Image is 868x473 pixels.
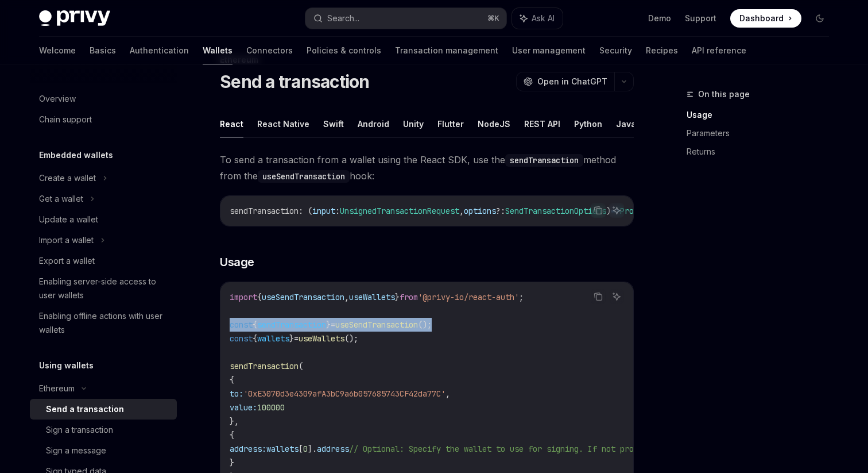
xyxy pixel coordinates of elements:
[220,254,254,270] span: Usage
[39,171,96,185] div: Create a wallet
[30,251,177,271] a: Export a wallet
[257,110,309,137] button: React Native
[30,109,177,130] a: Chain support
[344,292,349,302] span: ,
[257,402,285,413] span: 100000
[335,206,340,216] span: :
[46,444,106,457] div: Sign a message
[574,110,602,137] button: Python
[230,430,234,440] span: {
[326,320,331,330] span: }
[685,13,716,24] a: Support
[253,333,257,344] span: {
[687,124,838,143] a: Parameters
[646,37,678,64] a: Recipes
[299,361,303,371] span: (
[203,37,232,64] a: Wallets
[30,89,177,109] a: Overview
[243,389,445,399] span: '0xE3070d3e4309afA3bC9a6b057685743CF42da77C'
[308,444,317,454] span: ].
[230,361,299,371] span: sendTransaction
[537,76,607,87] span: Open in ChatGPT
[299,444,303,454] span: [
[299,206,312,216] span: : (
[512,37,586,64] a: User management
[698,87,750,101] span: On this page
[39,359,94,372] h5: Using wallets
[39,213,98,226] div: Update a wallet
[39,254,95,268] div: Export a wallet
[609,289,624,304] button: Ask AI
[505,206,606,216] span: SendTransactionOptions
[478,110,510,137] button: NodeJS
[246,37,293,64] a: Connectors
[230,389,243,399] span: to:
[220,110,243,137] button: React
[30,209,177,230] a: Update a wallet
[519,292,524,302] span: ;
[266,444,299,454] span: wallets
[459,206,464,216] span: ,
[230,320,253,330] span: const
[39,192,83,206] div: Get a wallet
[445,389,450,399] span: ,
[616,110,636,137] button: Java
[505,154,583,167] code: sendTransaction
[299,333,344,344] span: useWallets
[39,275,170,302] div: Enabling server-side access to user wallets
[46,402,124,416] div: Send a transaction
[220,152,634,184] span: To send a transaction from a wallet using the React SDK, use the method from the hook:
[30,399,177,420] a: Send a transaction
[230,375,234,385] span: {
[344,333,358,344] span: ();
[418,292,519,302] span: '@privy-io/react-auth'
[39,233,94,247] div: Import a wallet
[687,106,838,124] a: Usage
[230,444,266,454] span: address:
[230,292,257,302] span: import
[403,110,424,137] button: Unity
[230,457,234,468] span: }
[303,444,308,454] span: 0
[591,203,606,218] button: Copy the contents from the code block
[496,206,505,216] span: ?:
[312,206,335,216] span: input
[418,320,432,330] span: ();
[400,292,418,302] span: from
[307,37,381,64] a: Policies & controls
[739,13,784,24] span: Dashboard
[487,14,499,23] span: ⌘ K
[730,9,801,28] a: Dashboard
[220,71,370,92] h1: Send a transaction
[257,292,262,302] span: {
[39,382,75,395] div: Ethereum
[30,440,177,461] a: Sign a message
[395,292,400,302] span: }
[39,309,170,337] div: Enabling offline actions with user wallets
[591,289,606,304] button: Copy the contents from the code block
[289,333,294,344] span: }
[464,206,496,216] span: options
[39,113,92,126] div: Chain support
[30,306,177,340] a: Enabling offline actions with user wallets
[230,206,299,216] span: sendTransaction
[257,333,289,344] span: wallets
[524,110,560,137] button: REST API
[349,292,395,302] span: useWallets
[335,320,418,330] span: useSendTransaction
[90,37,116,64] a: Basics
[395,37,498,64] a: Transaction management
[317,444,349,454] span: address
[687,143,838,161] a: Returns
[46,423,113,437] div: Sign a transaction
[516,72,614,91] button: Open in ChatGPT
[262,292,344,302] span: useSendTransaction
[253,320,257,330] span: {
[230,402,257,413] span: value:
[39,10,110,26] img: dark logo
[340,206,459,216] span: UnsignedTransactionRequest
[648,13,671,24] a: Demo
[39,148,113,162] h5: Embedded wallets
[532,13,555,24] span: Ask AI
[599,37,632,64] a: Security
